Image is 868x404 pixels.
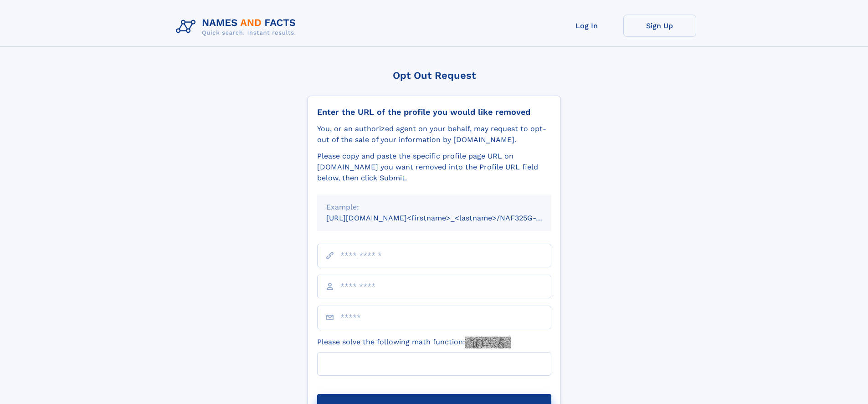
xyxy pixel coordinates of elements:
[623,15,696,37] a: Sign Up
[326,214,569,222] small: [URL][DOMAIN_NAME]<firstname>_<lastname>/NAF325G-xxxxxxxx
[317,337,511,348] label: Please solve the following math function:
[317,151,551,184] div: Please copy and paste the specific profile page URL on [DOMAIN_NAME] you want removed into the Pr...
[326,202,542,213] div: Example:
[550,15,623,37] a: Log In
[317,107,551,117] div: Enter the URL of the profile you would like removed
[317,123,551,145] div: You, or an authorized agent on your behalf, may request to opt-out of the sale of your informatio...
[172,15,303,39] img: Logo Names and Facts
[308,70,561,81] div: Opt Out Request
